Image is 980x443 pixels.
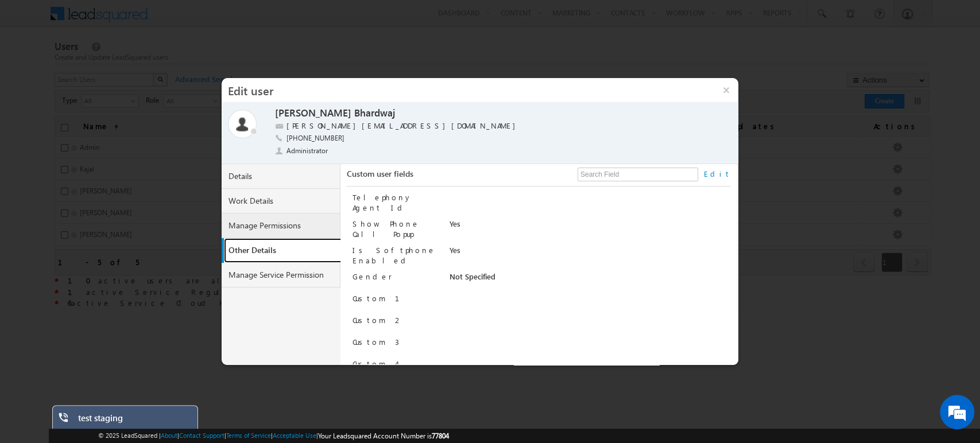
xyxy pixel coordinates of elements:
[578,168,698,181] input: Search Field
[318,432,449,440] span: Your Leadsquared Account Number is
[275,107,351,120] label: [PERSON_NAME]
[156,353,208,369] em: Start Chat
[449,219,730,235] div: Yes
[352,359,396,369] label: Custom 4
[179,432,224,439] a: Contact Support
[15,106,210,344] textarea: Type your message and hit 'Enter'
[354,107,395,120] label: Bhardwaj
[714,78,738,102] button: ×
[352,192,412,212] label: Telephony Agent Id
[222,189,341,213] a: Work Details
[352,245,435,265] label: Is Softphone Enabled
[352,315,402,325] label: Custom 2
[704,169,731,179] a: Edit
[161,432,177,439] a: About
[449,271,698,287] div: Not Specified
[273,432,316,439] a: Acceptable Use
[78,413,189,429] div: test staging
[286,146,329,156] span: Administrator
[222,164,341,189] a: Details
[449,245,730,261] div: Yes
[286,133,344,145] span: [PHONE_NUMBER]
[432,432,449,440] span: 77804
[226,432,271,439] a: Terms of Service
[222,78,714,102] h3: Edit user
[352,337,398,347] label: Custom 3
[224,238,343,263] a: Other Details
[352,271,392,282] label: Gender
[352,293,413,304] label: Custom 1
[352,219,419,239] label: Show Phone Call Popup
[346,169,730,186] div: Custom user fields
[222,213,341,238] a: Manage Permissions
[286,121,521,131] label: [PERSON_NAME][EMAIL_ADDRESS][DOMAIN_NAME]
[188,6,216,33] div: Minimize live chat window
[222,263,341,287] a: Manage Service Permission
[98,430,449,441] span: © 2025 LeadSquared | | | | |
[20,60,48,75] img: d_60004797649_company_0_60004797649
[60,60,193,75] div: Chat with us now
